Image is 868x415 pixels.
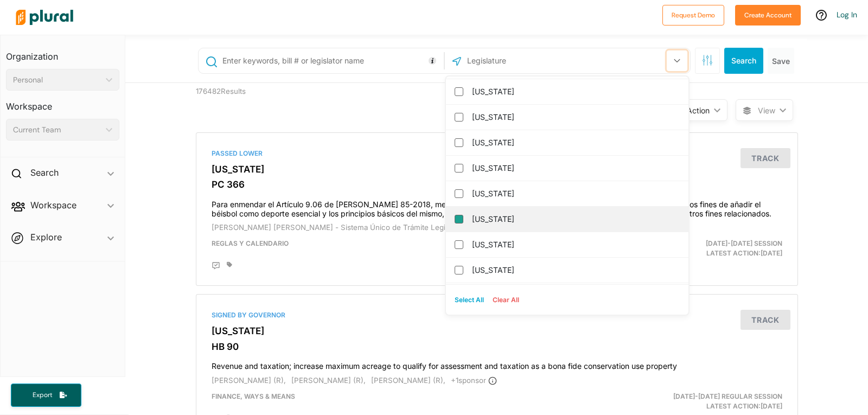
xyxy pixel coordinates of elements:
[212,261,220,270] div: Add Position Statement
[472,262,678,278] label: [US_STATE]
[735,9,801,20] a: Create Account
[291,376,366,385] span: [PERSON_NAME] (R),
[212,356,782,371] h4: Revenue and taxation; increase maximum acreage to qualify for assessment and taxation as a bona f...
[768,48,794,74] button: Save
[472,237,678,253] label: [US_STATE]
[741,148,790,168] button: Track
[472,135,678,151] label: [US_STATE]
[735,5,801,25] button: Create Account
[11,384,81,407] button: Export
[472,211,678,227] label: [US_STATE]
[673,392,782,400] span: [DATE]-[DATE] Regular Session
[837,10,857,20] a: Log In
[472,109,678,125] label: [US_STATE]
[188,83,342,124] div: 176482 Results
[702,55,713,64] span: Search Filters
[724,48,763,74] button: Search
[6,41,119,65] h3: Organization
[212,310,782,320] div: Signed by Governor
[706,239,782,247] span: [DATE]-[DATE] Session
[472,186,678,202] label: [US_STATE]
[6,91,119,114] h3: Workspace
[451,376,497,385] span: + 1 sponsor
[595,392,790,411] div: Latest Action: [DATE]
[25,391,60,400] span: Export
[758,105,775,116] span: View
[212,164,782,175] h3: [US_STATE]
[472,84,678,100] label: [US_STATE]
[212,376,286,385] span: [PERSON_NAME] (R),
[13,74,101,86] div: Personal
[450,292,488,308] button: Select All
[741,310,790,330] button: Track
[488,292,524,308] button: Clear All
[466,50,582,71] input: Legislature
[212,223,467,232] span: [PERSON_NAME] [PERSON_NAME] - Sistema Único de Trámite Legislativo
[371,376,445,385] span: [PERSON_NAME] (R),
[595,239,790,258] div: Latest Action: [DATE]
[212,239,289,247] span: Reglas y Calendario
[212,392,295,400] span: Finance, Ways & Means
[30,167,59,178] h2: Search
[662,9,724,20] a: Request Demo
[212,149,782,158] div: Passed Lower
[212,179,782,190] h3: PC 366
[212,325,782,336] h3: [US_STATE]
[212,195,782,219] h4: Para enmendar el Artículo 9.06 de [PERSON_NAME] 85-2018, mejor conocida como la “Ley de Reforma E...
[427,56,437,66] div: Tooltip anchor
[13,124,101,136] div: Current Team
[221,50,441,71] input: Enter keywords, bill # or legislator name
[472,160,678,176] label: [US_STATE]
[212,341,782,352] h3: HB 90
[227,261,232,268] div: Add tags
[662,5,724,25] button: Request Demo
